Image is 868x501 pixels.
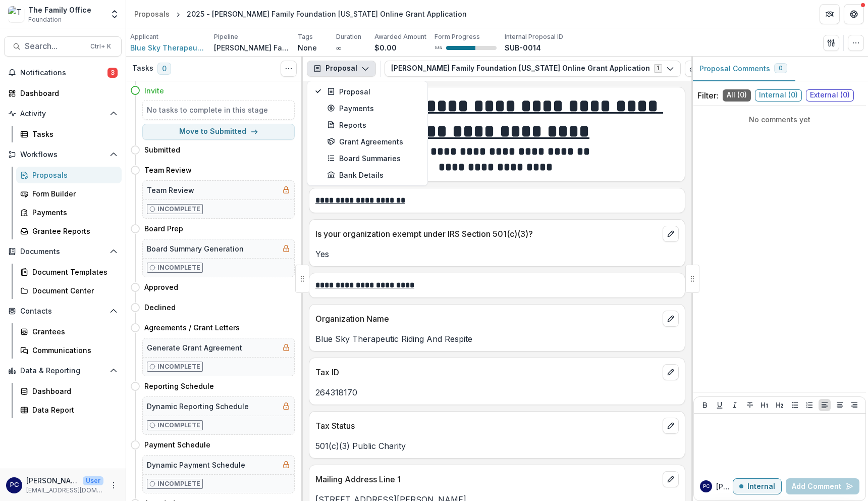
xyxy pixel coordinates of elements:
[20,69,107,77] span: Notifications
[315,420,659,432] p: Tax Status
[327,153,419,164] div: Board Summaries
[374,42,397,53] p: $0.00
[663,471,679,487] button: edit
[130,42,206,53] a: Blue Sky Therapeutic Riding And Respite
[157,362,200,371] p: Incomplete
[336,42,341,53] p: ∞
[130,32,158,41] p: Applicant
[315,248,679,260] p: Yes
[144,381,214,391] h4: Reporting Schedule
[699,399,711,411] button: Bold
[25,41,84,51] span: Search...
[663,418,679,434] button: edit
[147,243,244,254] h5: Board Summary Generation
[4,363,122,379] button: Open Data & Reporting
[32,405,114,415] div: Data Report
[315,313,659,325] p: Organization Name
[28,15,62,24] span: Foundation
[505,32,563,41] p: Internal Proposal ID
[20,307,105,316] span: Contacts
[505,42,541,53] p: SUB-0014
[16,204,122,221] a: Payments
[147,185,194,195] h5: Team Review
[16,264,122,280] a: Document Templates
[716,481,733,492] p: [PERSON_NAME]
[16,126,122,142] a: Tasks
[16,185,122,202] a: Form Builder
[697,114,862,125] p: No comments yet
[298,42,317,53] p: None
[714,399,726,411] button: Underline
[4,146,122,163] button: Open Workflows
[147,342,242,353] h5: Generate Grant Agreement
[144,223,183,234] h4: Board Prep
[733,478,782,494] button: Internal
[703,484,710,489] div: Pam Carris
[327,103,419,114] div: Payments
[144,302,176,313] h4: Declined
[20,151,105,159] span: Workflows
[663,226,679,242] button: edit
[789,399,801,411] button: Bullet List
[820,4,840,24] button: Partners
[16,282,122,299] a: Document Center
[4,106,122,122] button: Open Activity
[32,345,114,356] div: Communications
[844,4,864,24] button: Get Help
[374,32,426,41] p: Awarded Amount
[385,61,681,77] button: [PERSON_NAME] Family Foundation [US_STATE] Online Grant Application1
[4,36,122,57] button: Search...
[4,65,122,81] button: Notifications3
[315,366,659,378] p: Tax ID
[147,401,249,412] h5: Dynamic Reporting Schedule
[315,440,679,452] p: 501(c)(3) Public Charity
[107,479,120,491] button: More
[32,285,114,296] div: Document Center
[336,32,361,41] p: Duration
[327,120,419,130] div: Reports
[663,364,679,380] button: edit
[16,383,122,399] a: Dashboard
[315,386,679,398] p: 264318170
[147,460,245,470] h5: Dynamic Payment Schedule
[157,479,200,488] p: Incomplete
[4,243,122,260] button: Open Documents
[758,399,771,411] button: Heading 1
[834,399,846,411] button: Align Center
[130,7,471,21] nav: breadcrumb
[214,32,238,41] p: Pipeline
[132,64,153,73] h3: Tasks
[806,89,854,102] span: External ( 0 )
[157,205,200,214] p: Incomplete
[147,105,290,115] h5: No tasks to complete in this stage
[327,86,419,97] div: Proposal
[32,226,114,236] div: Grantee Reports
[691,57,795,81] button: Proposal Comments
[803,399,816,411] button: Ordered List
[32,267,114,277] div: Document Templates
[32,170,114,180] div: Proposals
[144,144,180,155] h4: Submitted
[20,367,105,375] span: Data & Reporting
[435,44,442,52] p: 58 %
[134,9,170,19] div: Proposals
[315,473,659,485] p: Mailing Address Line 1
[774,399,786,411] button: Heading 2
[144,439,210,450] h4: Payment Schedule
[16,402,122,418] a: Data Report
[663,311,679,327] button: edit
[8,6,24,22] img: The Family Office
[32,386,114,396] div: Dashboard
[20,88,114,98] div: Dashboard
[16,167,122,183] a: Proposals
[16,342,122,359] a: Communications
[327,136,419,147] div: Grant Agreements
[786,478,859,494] button: Add Comment
[755,89,802,102] span: Internal ( 0 )
[88,41,113,52] div: Ctrl + K
[144,322,240,333] h4: Agreements / Grant Letters
[10,482,19,488] div: Pam Carris
[187,9,467,19] div: 2025 - [PERSON_NAME] Family Foundation [US_STATE] Online Grant Application
[107,4,122,24] button: Open entity switcher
